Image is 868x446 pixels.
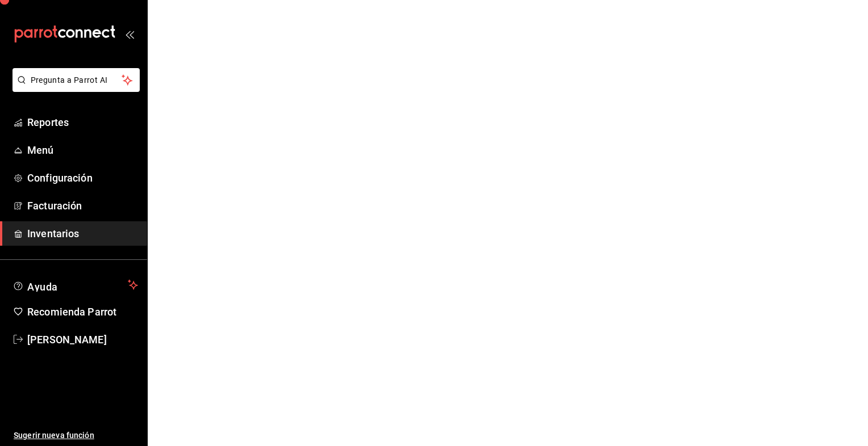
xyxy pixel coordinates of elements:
button: open_drawer_menu [125,30,134,39]
span: Configuración [27,170,138,186]
span: Inventarios [27,226,138,241]
span: Facturación [27,198,138,213]
span: Sugerir nueva función [14,430,138,441]
span: Reportes [27,115,138,130]
a: Pregunta a Parrot AI [8,82,140,94]
span: [PERSON_NAME] [27,332,138,347]
span: Menú [27,142,138,158]
button: Pregunta a Parrot AI [12,68,140,92]
span: Ayuda [27,278,123,292]
span: Recomienda Parrot [27,304,138,319]
span: Pregunta a Parrot AI [31,74,122,86]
